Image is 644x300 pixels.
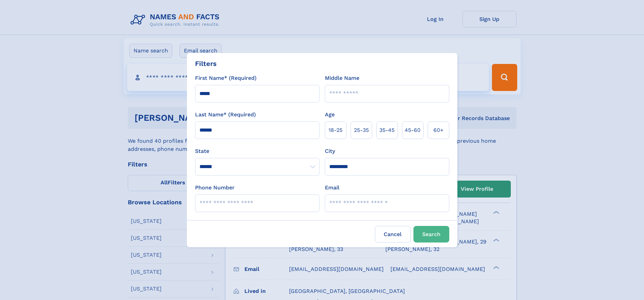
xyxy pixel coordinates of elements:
label: First Name* (Required) [195,74,257,82]
span: 45‑60 [405,126,421,134]
span: 35‑45 [379,126,395,134]
button: Search [413,226,449,243]
span: 18‑25 [329,126,342,134]
label: Phone Number [195,184,235,192]
label: City [325,147,335,155]
div: Filters [195,59,217,69]
label: Last Name* (Required) [195,111,256,119]
label: Middle Name [325,74,359,82]
label: Cancel [375,226,411,243]
span: 60+ [433,126,444,134]
label: State [195,147,319,155]
label: Email [325,184,339,192]
span: 25‑35 [354,126,369,134]
label: Age [325,111,335,119]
